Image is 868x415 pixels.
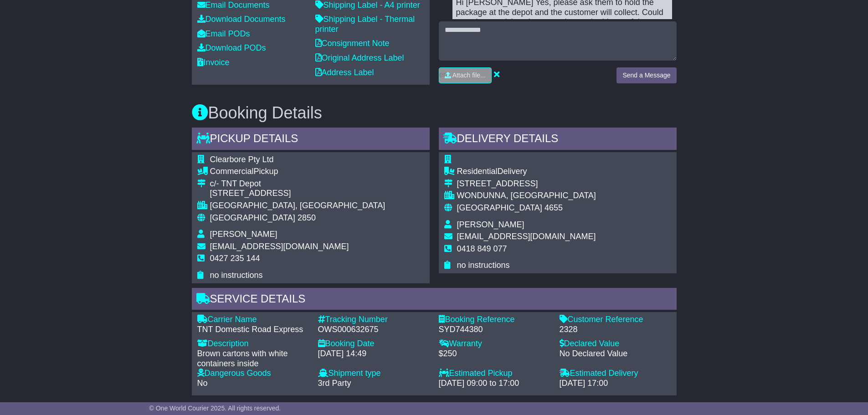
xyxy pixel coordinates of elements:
[457,232,596,241] span: [EMAIL_ADDRESS][DOMAIN_NAME]
[457,167,596,177] div: Delivery
[439,369,550,379] div: Estimated Pickup
[318,315,430,325] div: Tracking Number
[210,155,274,164] span: Clearbore Pty Ltd
[197,379,208,388] span: No
[210,213,295,222] span: [GEOGRAPHIC_DATA]
[457,244,507,253] span: 0418 849 077
[318,325,430,335] div: OWS000632675
[318,349,430,359] div: [DATE] 14:49
[616,67,676,83] button: Send a Message
[439,349,550,359] div: $250
[315,53,404,62] a: Original Address Label
[457,167,498,176] span: Residential
[560,349,671,359] div: No Declared Value
[315,15,415,34] a: Shipping Label - Thermal printer
[439,325,550,335] div: SYD744380
[197,325,309,335] div: TNT Domestic Road Express
[197,339,309,349] div: Description
[192,128,430,152] div: Pickup Details
[149,405,281,412] span: © One World Courier 2025. All rights reserved.
[560,379,671,389] div: [DATE] 17:00
[560,325,671,335] div: 2328
[457,261,510,270] span: no instructions
[457,203,542,212] span: [GEOGRAPHIC_DATA]
[315,39,390,48] a: Consignment Note
[210,254,260,263] span: 0427 235 144
[315,0,420,10] a: Shipping Label - A4 printer
[197,29,250,38] a: Email PODs
[457,179,596,189] div: [STREET_ADDRESS]
[197,0,270,10] a: Email Documents
[210,201,385,211] div: [GEOGRAPHIC_DATA], [GEOGRAPHIC_DATA]
[197,15,286,24] a: Download Documents
[439,339,550,349] div: Warranty
[210,167,385,177] div: Pickup
[197,349,309,369] div: Brown cartons with white containers inside
[210,230,277,239] span: [PERSON_NAME]
[210,242,349,251] span: [EMAIL_ADDRESS][DOMAIN_NAME]
[298,213,316,222] span: 2850
[560,339,671,349] div: Declared Value
[318,369,430,379] div: Shipment type
[210,167,254,176] span: Commercial
[560,369,671,379] div: Estimated Delivery
[192,104,677,122] h3: Booking Details
[560,315,671,325] div: Customer Reference
[544,203,563,212] span: 4655
[210,189,385,199] div: [STREET_ADDRESS]
[318,339,430,349] div: Booking Date
[197,43,266,52] a: Download PODs
[457,191,596,201] div: WONDUNNA, [GEOGRAPHIC_DATA]
[318,379,351,388] span: 3rd Party
[210,179,385,189] div: c/- TNT Depot
[197,58,230,67] a: Invoice
[457,220,524,229] span: [PERSON_NAME]
[439,128,677,152] div: Delivery Details
[210,271,263,280] span: no instructions
[192,288,677,313] div: Service Details
[439,379,550,389] div: [DATE] 09:00 to 17:00
[315,68,374,77] a: Address Label
[197,315,309,325] div: Carrier Name
[439,315,550,325] div: Booking Reference
[197,369,309,379] div: Dangerous Goods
